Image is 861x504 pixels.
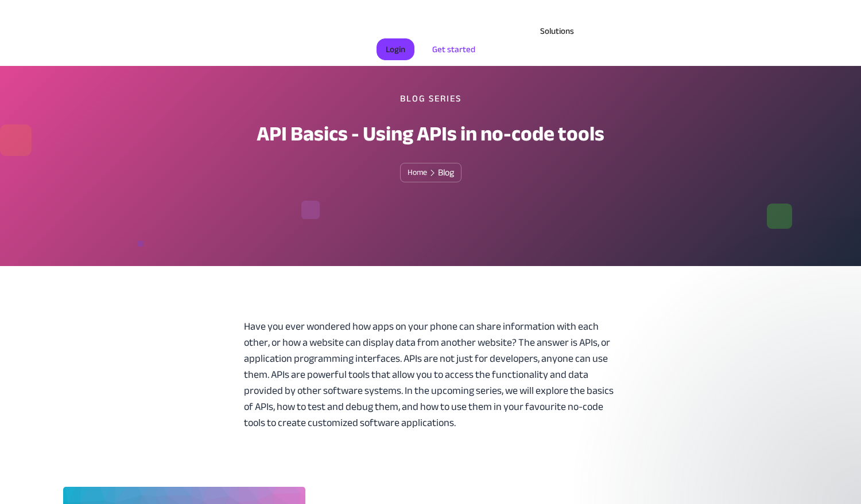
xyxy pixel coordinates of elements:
a: home [396,6,465,24]
h1: API Basics - Using APIs in no-code tools [257,117,604,151]
a: Platform [588,24,650,38]
a: Solutions [526,24,588,38]
a: Get started [423,38,484,60]
a: Home [408,168,427,177]
a: Resources [704,24,772,38]
div: Have you ever wondered how apps on your phone can share information with each other, or how a web... [244,319,617,431]
h2: Blog Series [400,92,461,106]
div: Blog [438,168,454,177]
a: Login [377,38,414,60]
a: Pricing [650,24,704,38]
